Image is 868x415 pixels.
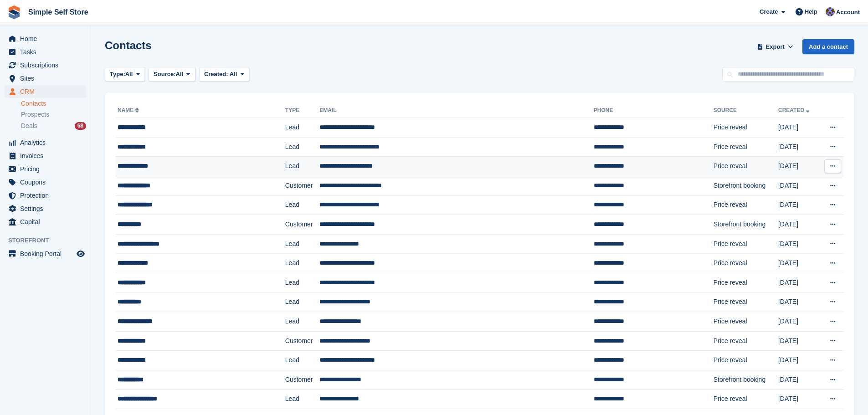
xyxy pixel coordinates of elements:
td: Price reveal [714,118,778,138]
span: Subscriptions [20,59,75,72]
span: Home [20,32,75,45]
span: All [125,70,133,79]
th: Source [714,103,778,118]
td: Price reveal [714,351,778,370]
td: [DATE] [778,292,820,312]
span: All [230,71,237,77]
td: Price reveal [714,312,778,332]
span: Deals [21,122,37,130]
td: [DATE] [778,273,820,292]
button: Export [755,39,795,54]
a: menu [5,85,86,98]
a: menu [5,176,86,189]
span: Storefront [8,236,91,245]
td: Lead [285,157,319,176]
td: Storefront booking [714,176,778,195]
span: Account [836,8,860,17]
a: menu [5,163,86,175]
td: Price reveal [714,292,778,312]
td: Lead [285,118,319,138]
td: [DATE] [778,254,820,273]
td: [DATE] [778,331,820,351]
td: [DATE] [778,215,820,235]
span: Invoices [20,149,75,162]
span: Create [760,7,778,16]
td: [DATE] [778,312,820,332]
button: Source: All [149,67,195,82]
td: [DATE] [778,370,820,389]
a: Add a contact [802,39,854,54]
span: Pricing [20,163,75,175]
td: Lead [285,137,319,157]
a: menu [5,72,86,85]
button: Created: All [199,67,249,82]
th: Phone [594,103,714,118]
td: [DATE] [778,176,820,195]
span: Capital [20,215,75,228]
div: 68 [75,122,86,130]
a: menu [5,189,86,202]
td: Customer [285,370,319,389]
span: Booking Portal [20,247,75,260]
th: Type [285,103,319,118]
a: menu [5,149,86,162]
td: [DATE] [778,389,820,409]
th: Email [319,103,594,118]
td: Lead [285,234,319,254]
td: [DATE] [778,118,820,138]
a: Contacts [21,99,86,108]
button: Type: All [105,67,145,82]
span: Export [766,42,785,51]
td: Customer [285,215,319,235]
span: Analytics [20,136,75,149]
a: Name [118,107,141,113]
img: Sharon Hughes [826,7,835,16]
a: menu [5,202,86,215]
img: stora-icon-8386f47178a22dfd0bd8f6a31ec36ba5ce8667c1dd55bd0f319d3a0aa187defe.svg [7,5,21,19]
td: Customer [285,176,319,195]
td: [DATE] [778,195,820,215]
a: Prospects [21,110,86,119]
a: menu [5,136,86,149]
td: Price reveal [714,137,778,157]
td: Price reveal [714,389,778,409]
span: Type: [110,70,125,79]
a: Deals 68 [21,121,86,131]
span: Protection [20,189,75,202]
td: Lead [285,195,319,215]
a: menu [5,46,86,58]
td: Lead [285,273,319,292]
span: Help [805,7,817,16]
a: Simple Self Store [25,5,92,20]
td: Lead [285,292,319,312]
td: Price reveal [714,331,778,351]
td: Customer [285,331,319,351]
td: Lead [285,389,319,409]
td: Storefront booking [714,215,778,235]
td: [DATE] [778,137,820,157]
span: Created: [204,71,228,77]
span: Tasks [20,46,75,58]
td: Lead [285,254,319,273]
span: Prospects [21,110,49,119]
td: Lead [285,312,319,332]
td: Price reveal [714,234,778,254]
a: Preview store [75,248,86,259]
td: Price reveal [714,157,778,176]
span: CRM [20,85,75,98]
td: [DATE] [778,157,820,176]
a: Created [778,107,812,113]
td: Storefront booking [714,370,778,389]
span: Coupons [20,176,75,189]
td: [DATE] [778,351,820,370]
td: [DATE] [778,234,820,254]
td: Price reveal [714,254,778,273]
td: Lead [285,351,319,370]
a: menu [5,59,86,72]
h1: Contacts [105,39,152,51]
span: Source: [154,70,175,79]
td: Price reveal [714,273,778,292]
a: menu [5,247,86,260]
a: menu [5,215,86,228]
td: Price reveal [714,195,778,215]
